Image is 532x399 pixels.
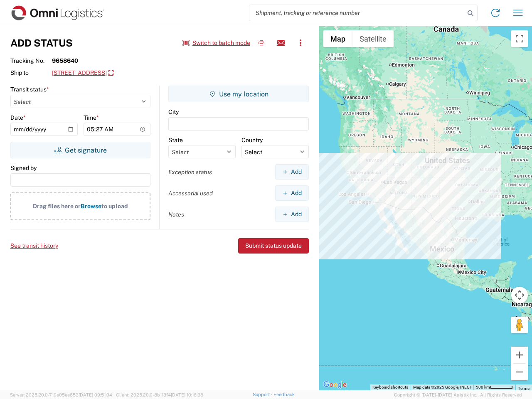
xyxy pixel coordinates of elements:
[168,168,212,176] label: Exception status
[10,142,150,158] button: Get signature
[10,57,52,64] span: Tracking No.
[273,392,295,397] a: Feedback
[511,347,528,363] button: Zoom in
[10,392,112,397] span: Server: 2025.20.0-710e05ee653
[182,36,250,50] button: Switch to batch mode
[323,30,352,47] button: Show street map
[116,392,203,397] span: Client: 2025.20.0-8b113f4
[275,164,309,180] button: Add
[238,238,309,254] button: Submit status update
[33,203,81,209] span: Drag files here or
[511,364,528,380] button: Zoom out
[476,385,490,389] span: 500 km
[10,114,26,121] label: Date
[52,66,113,80] a: [STREET_ADDRESS]
[52,57,78,64] strong: 9658640
[10,86,49,93] label: Transit status
[394,391,522,399] span: Copyright © [DATE]-[DATE] Agistix Inc., All Rights Reserved
[168,86,309,102] button: Use my location
[79,392,112,397] span: [DATE] 09:51:04
[473,384,515,390] button: Map Scale: 500 km per 51 pixels
[372,384,408,390] button: Keyboard shortcuts
[321,379,349,390] a: Open this area in Google Maps (opens a new window)
[84,114,99,121] label: Time
[81,203,101,209] span: Browse
[241,136,263,144] label: Country
[413,385,471,389] span: Map data ©2025 Google, INEGI
[511,317,528,333] button: Drag Pegman onto the map to open Street View
[10,37,73,49] h3: Add Status
[10,69,52,76] span: Ship to
[168,136,183,144] label: State
[101,203,128,209] span: to upload
[275,207,309,222] button: Add
[352,30,394,47] button: Show satellite imagery
[321,379,349,390] img: Google
[171,392,203,397] span: [DATE] 10:16:38
[168,190,213,197] label: Accessorial used
[253,392,273,397] a: Support
[511,30,528,47] button: Toggle fullscreen view
[518,386,530,391] a: Terms
[168,211,184,218] label: Notes
[10,164,37,172] label: Signed by
[275,185,309,201] button: Add
[249,5,465,21] input: Shipment, tracking or reference number
[168,108,179,116] label: City
[10,239,58,253] button: See transit history
[511,287,528,303] button: Map camera controls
